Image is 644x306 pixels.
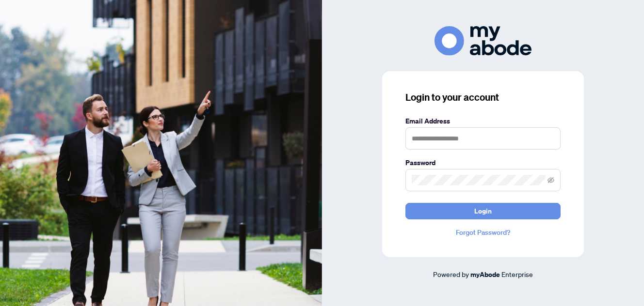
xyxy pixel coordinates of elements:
label: Email Address [405,116,561,126]
span: eye-invisible [547,177,554,184]
span: Powered by [433,270,469,278]
h3: Login to your account [405,91,561,104]
button: Login [405,203,561,219]
a: Forgot Password? [405,227,561,238]
span: Enterprise [501,270,533,278]
a: myAbode [470,269,500,280]
label: Password [405,157,561,168]
img: ma-logo [435,26,531,56]
span: Login [474,203,492,219]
